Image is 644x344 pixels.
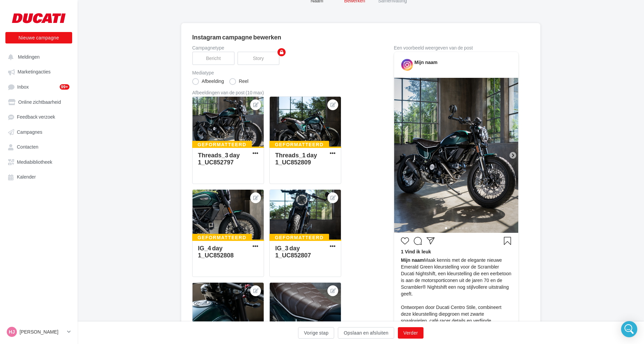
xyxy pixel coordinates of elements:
[4,111,74,123] a: Feedback verzoek
[298,327,334,339] button: Vorige stap
[17,174,36,180] span: Kalender
[9,329,15,335] span: HJ
[17,144,38,150] span: Contacten
[4,170,74,183] a: Kalender
[4,51,71,63] button: Meldingen
[18,99,61,105] span: Online zichtbaarheid
[394,45,519,50] div: Een voorbeeld weergeven van de post
[18,54,40,60] span: Meldingen
[4,81,74,93] a: Inbox99+
[17,114,55,120] span: Feedback verzoek
[414,59,437,66] div: Mijn naam
[17,129,42,135] span: Campagnes
[269,141,329,148] div: Geformatteerd
[401,237,409,245] svg: J’aime
[192,141,252,148] div: Geformatteerd
[17,84,29,90] span: Inbox
[229,78,248,85] label: Reel
[427,237,435,245] svg: Partager la publication
[401,248,511,257] div: 1 Vind ik leuk
[192,70,372,75] label: Mediatype
[5,325,72,338] a: HJ [PERSON_NAME]
[60,84,69,90] div: 99+
[401,257,424,263] span: Mijn naam
[503,237,511,245] svg: Enregistrer
[275,244,311,259] div: IG_3 day 1_UC852807
[4,156,74,168] a: Mediabibliotheek
[4,65,74,77] a: Marketingacties
[4,96,74,108] a: Online zichtbaarheid
[192,78,224,85] label: Afbeelding
[338,327,394,339] button: Opslaan en afsluiten
[192,90,372,95] div: Afbeeldingen van de post (10 max)
[4,126,74,138] a: Campagnes
[198,151,240,166] div: Threads_3 day 1_UC852797
[269,234,329,241] div: Geformatteerd
[275,151,317,166] div: Threads_1 day 1_UC852809
[414,237,422,245] svg: Commenter
[621,321,637,337] div: Open Intercom Messenger
[192,234,252,241] div: Geformatteerd
[192,34,529,40] div: Instagram campagne bewerken
[192,45,372,50] label: Campagnetype
[5,32,72,43] button: Nieuwe campagne
[18,69,51,75] span: Marketingacties
[4,140,74,153] a: Contacten
[198,244,234,259] div: IG_4 day 1_UC852808
[20,329,64,335] p: [PERSON_NAME]
[17,159,52,165] span: Mediabibliotheek
[398,327,423,339] button: Verder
